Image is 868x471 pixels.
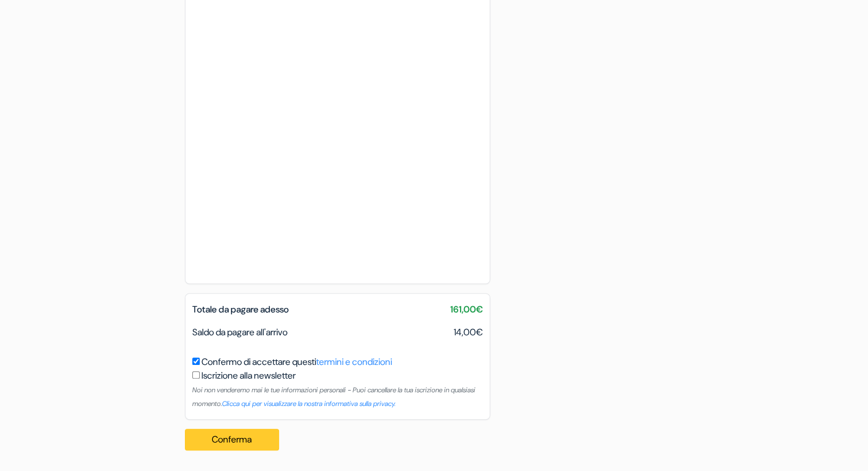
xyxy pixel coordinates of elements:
[454,326,483,339] span: 14,00€
[450,303,483,316] span: 161,00€
[201,369,296,383] label: Iscrizione alla newsletter
[316,356,392,368] a: termini e condizioni
[222,399,395,408] a: Clicca qui per visualizzare la nostra informativa sulla privacy.
[192,326,288,338] span: Saldo da pagare all'arrivo
[201,355,392,369] label: Confermo di accettare questi
[192,385,475,408] small: Noi non venderemo mai le tue informazioni personali - Puoi cancellare la tua iscrizione in qualsi...
[185,429,280,450] button: Conferma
